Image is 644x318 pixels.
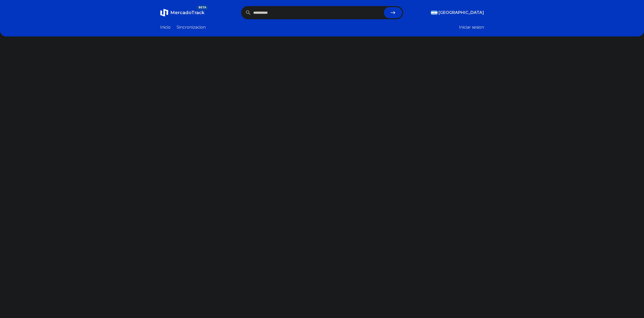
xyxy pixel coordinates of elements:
button: Iniciar sesion [459,24,484,30]
button: [GEOGRAPHIC_DATA] [431,10,484,16]
span: [GEOGRAPHIC_DATA] [439,10,484,16]
a: MercadoTrackBETA [160,9,204,17]
img: Argentina [431,11,438,15]
a: Sincronizacion [177,24,206,30]
a: Inicio [160,24,171,30]
span: MercadoTrack [170,10,204,15]
span: BETA [196,5,208,10]
img: MercadoTrack [160,9,168,17]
